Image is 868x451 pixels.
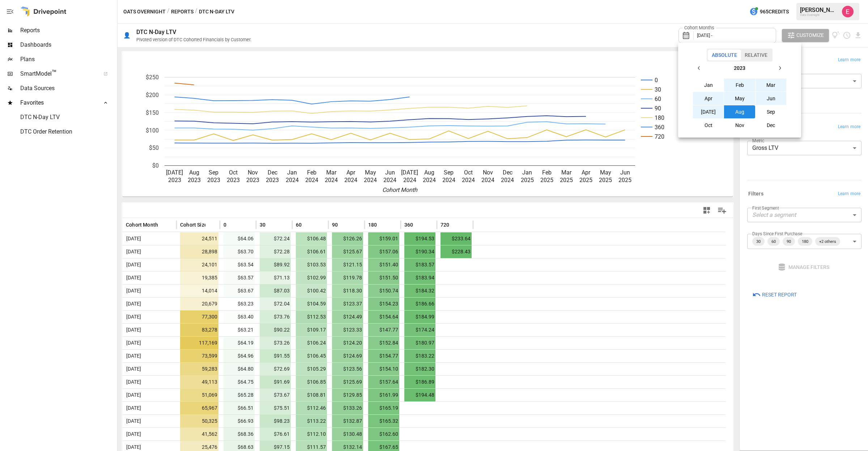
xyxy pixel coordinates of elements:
[756,119,787,132] button: Dec
[693,105,724,118] button: [DATE]
[756,92,787,105] button: Jun
[706,62,773,75] button: 2023
[708,50,741,60] button: Absolute
[693,119,724,132] button: Oct
[724,119,755,132] button: Nov
[756,105,787,118] button: Sep
[724,105,755,118] button: Aug
[724,92,755,105] button: May
[693,92,724,105] button: Apr
[741,50,771,60] button: Relative
[693,79,724,92] button: Jan
[756,79,787,92] button: Mar
[724,79,755,92] button: Feb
